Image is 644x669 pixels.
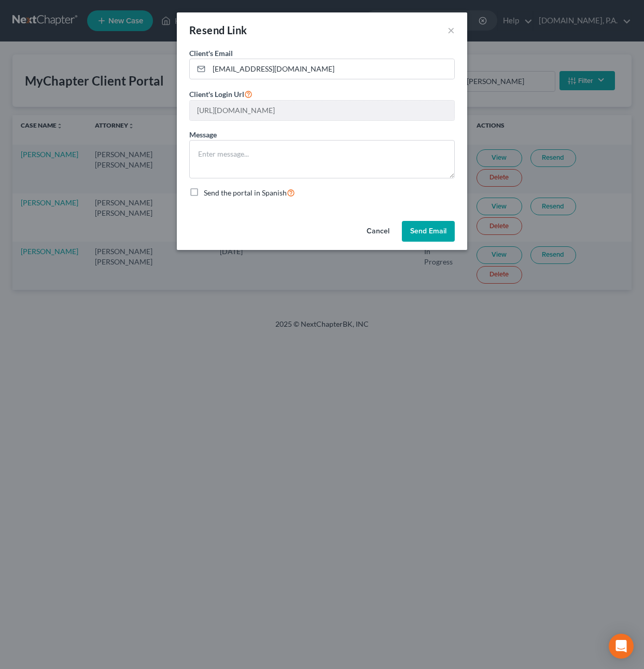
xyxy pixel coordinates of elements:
[189,88,253,100] label: Client's Login Url
[402,221,455,242] button: Send Email
[609,634,634,659] div: Open Intercom Messenger
[190,101,454,120] input: --
[189,129,217,140] label: Message
[358,221,398,242] button: Cancel
[209,59,454,79] input: Enter email...
[204,188,287,197] span: Send the portal in Spanish
[189,23,247,37] div: Resend Link
[447,24,455,36] button: ×
[189,49,233,58] span: Client's Email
